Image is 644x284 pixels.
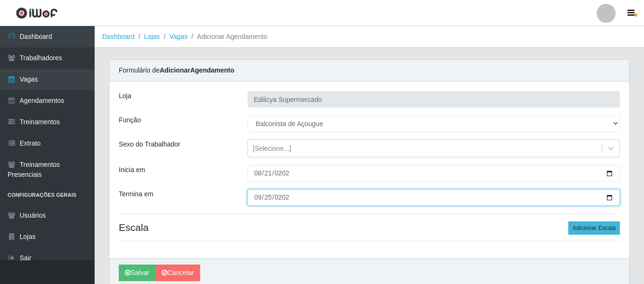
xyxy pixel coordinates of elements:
[247,165,620,182] input: 00/00/0000
[102,33,135,40] a: Dashboard
[109,60,629,82] div: Formulário de
[144,33,159,40] a: Lojas
[119,221,620,233] h4: Escala
[119,115,141,125] label: Função
[253,144,291,154] div: [Selecione...]
[119,91,131,101] label: Loja
[95,26,644,48] nav: breadcrumb
[16,7,58,19] img: CoreUI Logo
[156,265,200,281] a: Cancelar
[119,189,153,199] label: Termina em
[119,139,180,149] label: Sexo do Trabalhador
[159,66,234,74] strong: Adicionar Agendamento
[247,189,620,206] input: 00/00/0000
[568,221,620,235] button: Adicionar Escala
[119,165,145,175] label: Inicia em
[187,32,267,42] li: Adicionar Agendamento
[169,33,188,40] a: Vagas
[119,265,156,281] button: Salvar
